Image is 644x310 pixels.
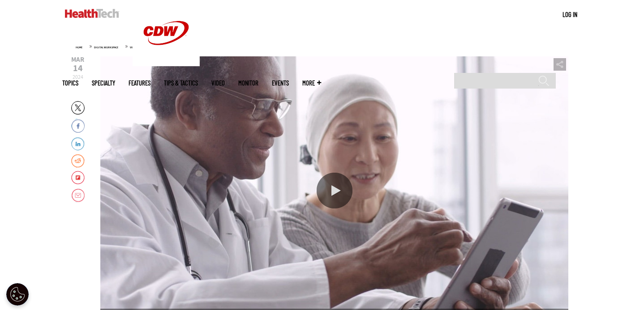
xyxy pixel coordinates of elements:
div: Cookie Settings [6,283,29,306]
a: MonITor [238,80,258,86]
div: User menu [562,10,577,19]
a: Video [211,80,225,86]
span: Topics [62,80,78,86]
a: Tips & Tactics [164,80,198,86]
div: Play or Pause Video [317,173,352,208]
img: Home [65,9,119,18]
a: CDW [133,59,200,68]
button: Open Preferences [6,283,29,306]
span: More [302,80,321,86]
span: Specialty [92,80,115,86]
a: Log in [562,10,577,18]
a: Events [272,80,289,86]
a: Features [129,80,150,86]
